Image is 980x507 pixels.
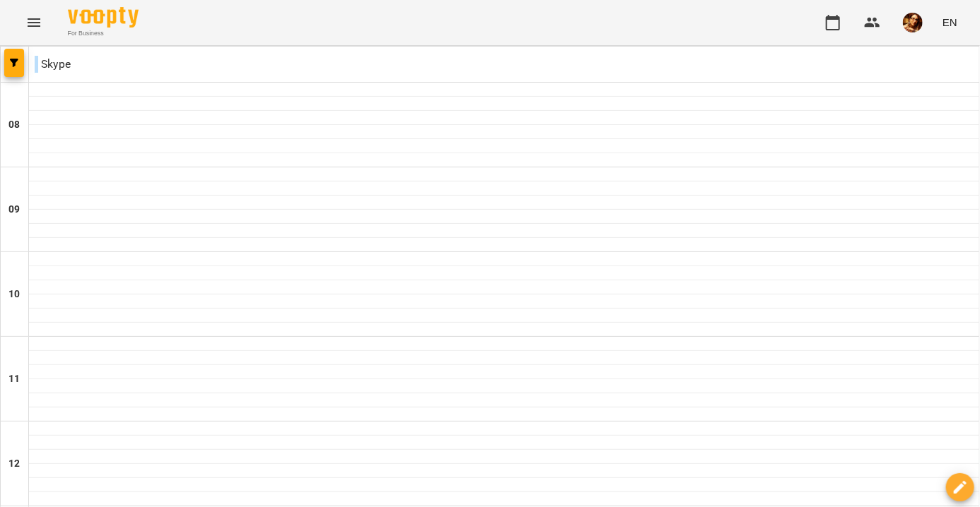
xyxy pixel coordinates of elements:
[17,6,51,40] button: Menu
[8,456,20,472] h6: 12
[8,371,20,387] h6: 11
[943,15,957,30] span: EN
[903,13,923,32] img: 9dd00ee60830ec0099eaf902456f2b61.png
[68,29,139,38] span: For Business
[8,202,20,217] h6: 09
[937,9,963,35] button: EN
[8,287,20,302] h6: 10
[35,56,71,73] p: Skype
[8,117,20,133] h6: 08
[68,7,139,28] img: Voopty Logo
